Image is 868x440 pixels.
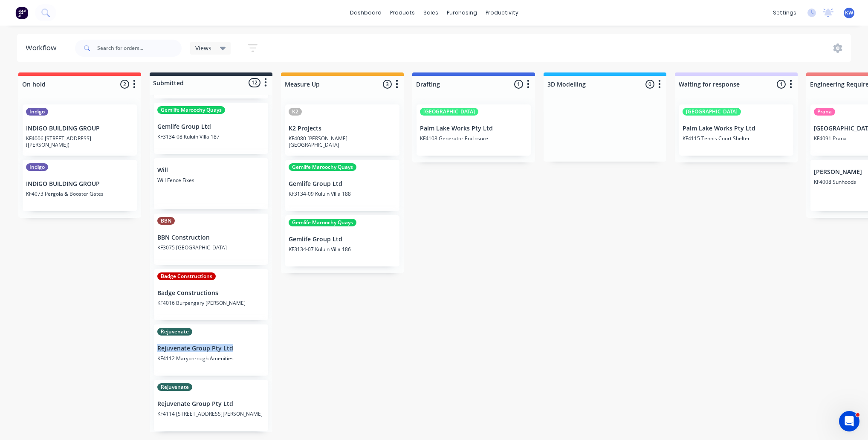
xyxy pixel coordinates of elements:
[417,104,531,156] div: [GEOGRAPHIC_DATA]Palm Lake Works Pty LtdKF4108 Generator Enclosure
[157,289,265,297] p: Badge Constructions
[15,6,28,19] img: Factory
[285,104,399,156] div: K2K2 ProjectsKF4080 [PERSON_NAME][GEOGRAPHIC_DATA]
[157,133,265,140] p: KF3134-08 Kuluin Villa 187
[154,324,268,376] div: RejuvenateRejuvenate Group Pty LtdKF4112 Maryborough Amenities
[26,43,61,53] div: Workflow
[157,300,265,306] p: KF4016 Burpengary [PERSON_NAME]
[26,125,133,132] p: INDIGO BUILDING GROUP
[289,236,396,243] p: Gemlife Group Ltd
[346,6,386,19] a: dashboard
[157,244,265,251] p: KF3075 [GEOGRAPHIC_DATA]
[157,123,265,130] p: Gemlife Group Ltd
[683,125,790,132] p: Palm Lake Works Pty Ltd
[683,108,741,116] div: [GEOGRAPHIC_DATA]
[481,6,523,19] div: productivity
[157,345,265,352] p: Rejuvenate Group Pty Ltd
[443,6,481,19] div: purchasing
[195,43,211,52] span: Views
[289,125,396,132] p: K2 Projects
[157,234,265,241] p: BBN Construction
[289,246,396,252] p: KF3134-07 Kuluin Villa 186
[420,125,527,132] p: Palm Lake Works Pty Ltd
[157,217,175,225] div: BBN
[23,160,137,211] div: IndigoINDIGO BUILDING GROUPKF4073 Pergola & Booster Gates
[814,108,835,116] div: Prana
[26,135,133,148] p: KF4006 [STREET_ADDRESS] ([PERSON_NAME])
[285,215,399,266] div: Gemlife Maroochy QuaysGemlife Group LtdKF3134-07 Kuluin Villa 186
[23,104,137,156] div: IndigoINDIGO BUILDING GROUPKF4006 [STREET_ADDRESS] ([PERSON_NAME])
[26,180,133,188] p: INDIGO BUILDING GROUP
[157,106,225,114] div: Gemlife Maroochy Quays
[97,40,182,57] input: Search for orders...
[157,355,265,362] p: KF4112 Maryborough Amenities
[289,191,396,197] p: KF3134-09 Kuluin Villa 188
[157,400,265,408] p: Rejuvenate Group Pty Ltd
[289,135,396,148] p: KF4080 [PERSON_NAME][GEOGRAPHIC_DATA]
[289,163,356,171] div: Gemlife Maroochy Quays
[420,135,527,142] p: KF4108 Generator Enclosure
[154,380,268,431] div: RejuvenateRejuvenate Group Pty LtdKF4114 [STREET_ADDRESS][PERSON_NAME]
[289,219,356,226] div: Gemlife Maroochy Quays
[26,191,133,197] p: KF4073 Pergola & Booster Gates
[154,103,268,154] div: Gemlife Maroochy QuaysGemlife Group LtdKF3134-08 Kuluin Villa 187
[154,158,268,209] div: WillWill Fence Fixes
[683,135,790,142] p: KF4115 Tennis Court Shelter
[26,163,48,171] div: Indigo
[154,269,268,320] div: Badge ConstructionsBadge ConstructionsKF4016 Burpengary [PERSON_NAME]
[289,108,302,116] div: K2
[679,104,793,156] div: [GEOGRAPHIC_DATA]Palm Lake Works Pty LtdKF4115 Tennis Court Shelter
[157,177,265,183] p: Will Fence Fixes
[157,383,192,391] div: Rejuvenate
[419,6,443,19] div: sales
[285,160,399,211] div: Gemlife Maroochy QuaysGemlife Group LtdKF3134-09 Kuluin Villa 188
[154,214,268,265] div: BBNBBN ConstructionKF3075 [GEOGRAPHIC_DATA]
[289,180,396,188] p: Gemlife Group Ltd
[157,328,192,336] div: Rejuvenate
[157,167,265,174] p: Will
[845,9,853,17] span: KW
[386,6,419,19] div: products
[839,411,859,431] iframe: Intercom live chat
[157,411,265,417] p: KF4114 [STREET_ADDRESS][PERSON_NAME]
[26,108,48,116] div: Indigo
[769,6,801,19] div: settings
[157,272,216,280] div: Badge Constructions
[420,108,478,116] div: [GEOGRAPHIC_DATA]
